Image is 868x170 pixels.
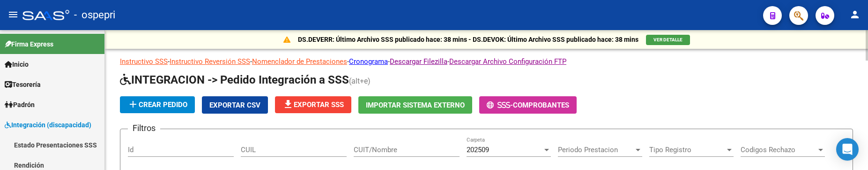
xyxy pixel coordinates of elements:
a: Nomenclador de Prestaciones [252,57,347,66]
span: VER DETALLE [653,37,683,42]
mat-icon: person [849,9,861,20]
span: Tesorería [5,79,41,90]
a: Instructivo Reversión SSS [170,57,250,66]
span: Integración (discapacidad) [5,120,91,130]
span: Exportar SSS [282,100,344,109]
button: Exportar CSV [202,96,268,114]
p: - - - - - [120,56,853,67]
mat-icon: file_download [282,99,294,110]
h3: Filtros [128,122,160,135]
p: DS.DEVERR: Último Archivo SSS publicado hace: 38 mins - DS.DEVOK: Último Archivo SSS publicado ha... [298,34,638,45]
span: Firma Express [5,39,53,49]
span: INTEGRACION -> Pedido Integración a SSS [120,73,349,86]
span: Codigos Rechazo [741,146,816,154]
span: Tipo Registro [649,146,725,154]
div: Open Intercom Messenger [836,138,859,161]
button: VER DETALLE [646,35,690,45]
a: Instructivo SSS [120,57,168,66]
span: Importar Sistema Externo [366,101,465,109]
button: Importar Sistema Externo [358,96,472,114]
span: Periodo Prestacion [558,146,634,154]
mat-icon: add [127,99,139,110]
button: Crear Pedido [120,96,195,113]
button: Exportar SSS [275,96,351,113]
span: Padrón [5,100,35,110]
span: (alt+e) [349,77,371,85]
span: - [487,101,513,109]
a: Descargar Filezilla [390,57,447,66]
span: - ospepri [74,5,115,25]
span: Crear Pedido [127,100,187,109]
button: -Comprobantes [479,96,577,114]
span: 202509 [467,146,489,154]
mat-icon: menu [7,9,19,20]
a: Descargar Archivo Configuración FTP [449,57,566,66]
span: Inicio [5,59,29,70]
span: Comprobantes [513,101,569,109]
span: Exportar CSV [209,101,260,109]
a: Cronograma [349,57,388,66]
